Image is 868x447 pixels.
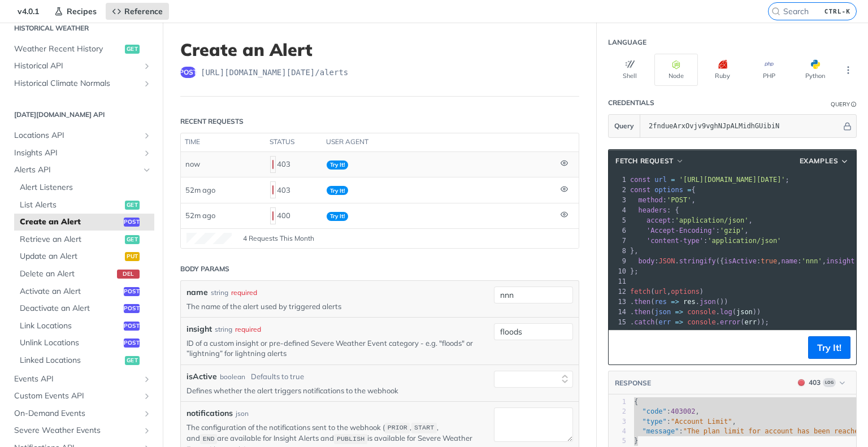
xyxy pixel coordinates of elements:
[809,377,821,388] div: 403
[646,216,671,224] span: accept
[667,196,691,204] span: 'POST'
[609,256,628,266] div: 9
[142,392,151,401] button: Show subpages for Custom Events API
[654,176,667,184] span: url
[337,435,364,443] span: PUBLISH
[675,318,683,326] span: =>
[142,166,151,175] button: Hide subpages for Alerts API
[185,211,215,220] span: 52m ago
[609,427,626,436] div: 4
[841,120,853,132] button: Hide
[14,390,140,402] span: Custom Events API
[687,318,716,326] span: console
[831,100,857,109] div: QueryInformation
[646,237,704,245] span: 'content-type'
[792,377,850,388] button: 403403Log
[840,62,857,79] button: More Languages
[272,160,274,169] span: 403
[14,335,154,351] a: Unlink Locationspost
[11,3,45,20] span: v4.0.1
[414,424,434,432] span: START
[826,257,855,265] span: insight
[634,308,650,316] span: then
[608,54,652,86] button: Shell
[808,336,850,359] button: Try It!
[20,337,121,349] span: Unlink Locations
[654,54,698,86] button: Node
[654,288,667,296] span: url
[701,54,744,86] button: Ruby
[609,195,628,205] div: 3
[20,234,122,245] span: Retrieve an Alert
[8,110,154,120] h2: [DATE][DOMAIN_NAME] API
[124,322,140,331] span: post
[8,405,154,422] a: On-Demand EventsShow subpages for On-Demand Events
[659,257,675,265] span: JSON
[180,116,244,127] div: Recent Requests
[630,288,704,296] span: ( , )
[642,407,666,415] span: "code"
[744,318,757,326] span: err
[14,374,140,385] span: Events API
[654,186,683,194] span: options
[67,6,97,16] span: Recipes
[630,176,789,184] span: ;
[14,248,154,265] a: Update an Alertput
[8,371,154,388] a: Events APIShow subpages for Events API
[800,156,839,166] span: Examples
[8,422,154,439] a: Severe Weather EventsShow subpages for Severe Weather Events
[608,98,654,108] div: Credentials
[771,7,780,16] svg: Search
[124,304,140,313] span: post
[609,297,628,307] div: 13
[180,40,579,60] h1: Create an Alert
[125,45,140,54] span: get
[322,133,556,151] th: user agent
[243,233,314,244] span: 4 Requests This Month
[630,267,639,275] span: };
[609,287,628,297] div: 12
[638,196,662,204] span: method
[142,426,151,435] button: Show subpages for Severe Weather Events
[124,338,140,348] span: post
[671,407,695,415] span: 403002
[8,127,154,144] a: Locations APIShow subpages for Locations API
[843,65,853,75] svg: More ellipsis
[8,75,154,92] a: Historical Climate NormalsShow subpages for Historical Climate Normals
[14,214,154,231] a: Create an Alertpost
[630,288,650,296] span: fetch
[125,201,140,210] span: get
[700,298,716,306] span: json
[124,218,140,227] span: post
[687,308,716,316] span: console
[270,155,318,174] div: 403
[736,308,753,316] span: json
[8,58,154,75] a: Historical APIShow subpages for Historical API
[630,186,650,194] span: const
[614,339,630,356] button: Copy to clipboard
[20,303,121,314] span: Deactivate an Alert
[609,225,628,236] div: 6
[181,133,266,151] th: time
[20,182,151,193] span: Alert Listeners
[8,145,154,162] a: Insights APIShow subpages for Insights API
[609,317,628,327] div: 15
[14,164,140,176] span: Alerts API
[747,54,791,86] button: PHP
[14,352,154,369] a: Linked Locationsget
[630,298,728,306] span: . ( . ())
[203,435,215,443] span: END
[270,180,318,199] div: 403
[630,176,650,184] span: const
[327,160,348,170] span: Try It!
[14,60,140,72] span: Historical API
[823,378,836,387] span: Log
[117,270,140,279] span: del
[186,407,233,419] label: notifications
[609,266,628,276] div: 10
[14,231,154,248] a: Retrieve an Alertget
[14,147,140,159] span: Insights API
[614,377,652,389] button: RESPONSE
[630,196,696,204] span: : ,
[266,133,322,151] th: status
